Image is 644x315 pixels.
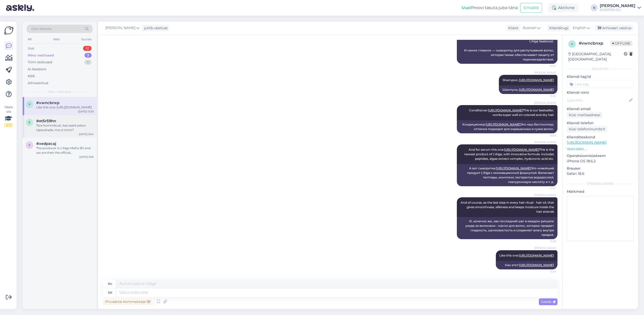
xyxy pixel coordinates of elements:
a: [URL][DOMAIN_NAME] [519,88,554,91]
div: Arhiveeri vestlus [595,25,633,31]
p: Kliendi email [567,106,634,112]
p: iPhone OS 18.6.2 [567,159,634,164]
span: v [571,42,573,46]
div: Privaatne kommentaar [103,298,152,305]
div: 52 [83,46,92,51]
p: Brauser [567,166,634,171]
div: Vaata siia [4,105,13,128]
span: And for serum this one: This is the newest product of L’Alga, with innovative formula. Includes p... [464,148,555,161]
span: Offline [610,41,632,46]
div: AI Assistent [28,67,46,72]
span: 13:34 [537,64,556,68]
div: Küsi meiliaadressi [567,112,602,118]
span: Shampoo:, [503,78,554,82]
span: 13:36 [537,134,556,137]
div: [PERSON_NAME] [600,4,635,8]
span: #et5r59hn [36,119,56,123]
div: Web [52,36,61,43]
a: [URL][DOMAIN_NAME] [488,108,523,112]
span: x [28,143,30,147]
div: The producer is L’Alga MeDa BV and we are their the official representatives in [GEOGRAPHIC_DATA]... [36,146,94,155]
span: 13:37 [537,186,556,190]
a: [URL][DOMAIN_NAME] [496,166,531,170]
div: NORSTEN OÜ [600,8,635,12]
div: Klienditugi [547,25,569,31]
div: Like this one: [URL][DOMAIN_NAME] [36,105,94,110]
div: [GEOGRAPHIC_DATA], [GEOGRAPHIC_DATA] [568,51,624,62]
div: Klient [506,25,518,31]
span: [PERSON_NAME] [534,246,556,250]
div: [DATE] 8:54 [79,132,94,136]
span: Like this one: [499,254,554,257]
p: Kliendi nimi [567,90,634,95]
div: [DATE] 13:39 [78,110,94,113]
div: K [591,4,598,11]
div: Aktiivne [548,3,579,12]
div: 2 / 3 [4,123,13,128]
span: 13:39 [537,270,556,273]
div: А вот сыворотка: Это новейший продукт L'Alga с инновационной формулой. Включает пептиды, комплекс... [457,164,557,186]
div: Kliendi info [567,67,634,71]
div: Uus [28,46,34,51]
span: English [573,25,586,31]
div: # vwncbnxp [579,40,610,46]
input: Lisa nimi [567,98,628,103]
button: Emailid [520,3,542,13]
div: ru [108,279,112,288]
a: [URL][DOMAIN_NAME] [519,78,554,82]
div: 3 [85,53,92,58]
div: en [108,288,112,297]
p: Safari 18.6 [567,171,634,176]
p: Klienditeekond [567,135,634,140]
img: Askly Logo [4,26,14,35]
span: [PERSON_NAME] [534,140,556,144]
p: Kliendi tag'id [567,74,634,79]
span: Otsi kliente [31,26,51,31]
span: #vwncbnxp [36,101,59,105]
div: Minu vestlused [28,53,54,58]
div: Кондиционер: Это наш бестселлер, отлично подходит для окрашенных и сухих волос. [457,120,557,133]
div: Tiimi vestlused [28,60,52,65]
a: [URL][DOMAIN_NAME] [504,148,539,151]
div: All [27,36,32,43]
div: И, конечно же, как последний шаг в каждом ритуале ухода за волосами - масло для волос, которое пр... [457,217,557,239]
div: [DATE] 9:26 [79,155,94,159]
p: Vaata edasi ... [567,147,634,151]
span: [PERSON_NAME] [534,71,556,75]
a: [URL][DOMAIN_NAME] [519,254,554,257]
span: 13:38 [537,239,556,243]
div: Proovi tasuta juba täna: [462,5,518,11]
span: Minu vestlused [48,89,71,94]
span: And of course, as the last step in every hair ritual - hair oil, that gives smoothness, silkiness... [461,201,555,213]
span: [PERSON_NAME] [534,101,556,105]
p: Kliendi telefon [567,120,634,126]
span: 13:35 [537,94,556,98]
span: Russian [523,25,536,31]
div: Хорошо, тогда я бы порекомендовала шампунь для объема L'Alga Sealight и увлажняющий кондиционер L... [457,28,557,64]
span: Conditioner: This is our bestseller, works super well on colored and dry hair [469,108,555,117]
a: [PERSON_NAME]NORSTEN OÜ [600,4,641,12]
div: Arhiveeritud [28,81,48,86]
div: Küsi telefoninumbrit [567,126,607,133]
span: [PERSON_NAME] [534,193,556,197]
span: v [28,102,30,106]
div: Socials [80,36,93,43]
input: Lisa tag [567,80,634,88]
div: 0 [84,60,92,65]
div: Как этот: [496,261,557,269]
p: Operatsioonisüsteem [567,153,634,159]
span: #xedpzcaj [36,141,56,146]
div: Kõik [28,74,35,79]
b: Uus! [462,5,471,10]
div: Tere hommikust, kas saate palun täpsustada, mis ei toimi? [36,123,94,132]
p: Märkmed [567,189,634,194]
span: e [28,120,30,124]
span: [PERSON_NAME] [105,25,135,31]
div: juhib vestlust [142,25,168,31]
div: Шампунь:, [499,85,557,94]
span: Saada [541,299,555,304]
a: [URL][DOMAIN_NAME] [567,140,606,145]
div: [PERSON_NAME] [567,181,634,186]
a: [URL][DOMAIN_NAME] [486,122,520,126]
a: [URL][DOMAIN_NAME] [519,263,554,267]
